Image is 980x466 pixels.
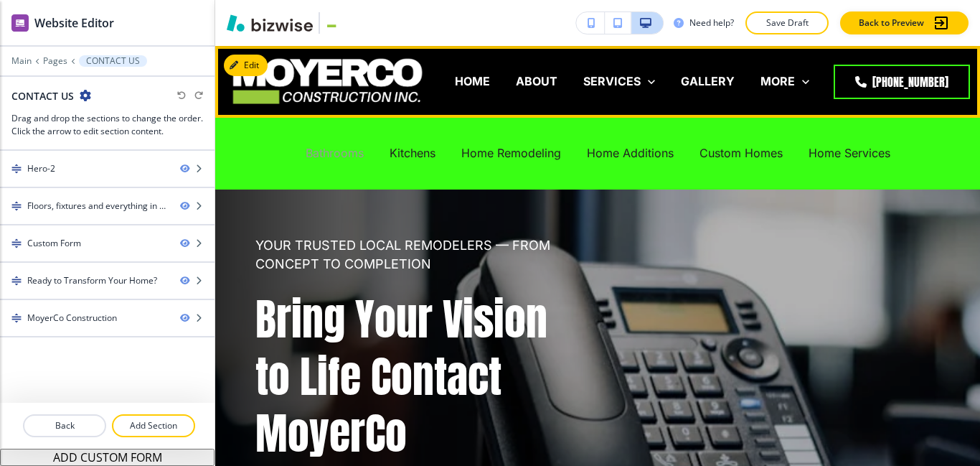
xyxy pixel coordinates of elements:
p: Back to Preview [859,17,924,29]
h2: Website Editor [34,14,114,32]
div: Hero-2 [27,162,55,175]
h3: Drag and drop the sections to change the order. Click the arrow to edit section content. [11,112,203,138]
button: Save Draft [745,11,829,34]
p: MORE [760,73,795,90]
p: SERVICES [583,73,641,90]
h2: CONTACT US [11,88,74,103]
button: Main [11,56,32,66]
div: Ready to Transform Your Home? [27,274,157,287]
h3: Need help? [689,17,734,29]
p: YOUR TRUSTED LOCAL REMODELERS — FROM CONCEPT TO COMPLETION [255,236,580,274]
img: Drag [11,276,22,286]
img: Drag [11,313,22,323]
p: Back [24,419,105,432]
div: MoyerCo Construction [27,312,117,325]
button: Back [23,414,106,437]
button: Pages [43,56,67,66]
img: Your Logo [326,17,364,29]
p: CONTACT US [86,56,140,66]
p: ABOUT [516,73,557,90]
p: Add Section [113,419,194,432]
p: Bring Your Vision to Life Contact MoyerCo [255,291,580,462]
button: Back to Preview [840,11,969,34]
img: Bizwise Logo [227,14,313,32]
img: Drag [11,238,22,248]
p: GALLERY [681,73,735,90]
button: Edit [224,55,268,76]
p: Save Draft [764,17,810,29]
button: Add Section [112,414,195,437]
img: Drag [11,164,22,174]
img: Drag [11,201,22,211]
p: HOME [455,73,490,90]
div: Custom Form [27,237,81,250]
div: Floors, fixtures and everything in between-1 [27,200,169,213]
img: MoyerCo Construction [225,51,429,111]
a: [PHONE_NUMBER] [834,65,970,99]
img: editor icon [11,14,29,32]
button: CONTACT US [79,55,147,67]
